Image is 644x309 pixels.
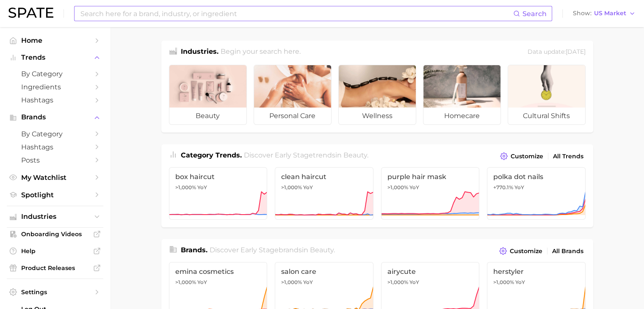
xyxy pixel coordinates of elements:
[7,286,103,298] a: Settings
[497,245,544,257] button: Customize
[21,130,89,138] span: by Category
[197,184,207,191] span: YoY
[281,279,302,285] span: >1,000%
[409,184,419,191] span: YoY
[303,184,313,191] span: YoY
[423,108,500,124] span: homecare
[7,80,103,94] a: Ingredients
[508,108,585,124] span: cultural shifts
[493,268,579,276] span: herstyler
[338,65,416,125] a: wellness
[553,153,583,160] span: All Trends
[175,268,261,276] span: emina cosmetics
[515,279,525,286] span: YoY
[528,47,586,58] div: Data update: [DATE]
[514,184,524,191] span: YoY
[310,246,334,254] span: beauty
[7,154,103,167] a: Posts
[551,151,586,162] a: All Trends
[7,245,103,257] a: Help
[7,171,103,184] a: My Watchlist
[498,150,545,162] button: Customize
[7,51,103,64] button: Trends
[210,246,335,254] span: Discover Early Stage brands in .
[7,228,103,240] a: Onboarding Videos
[7,94,103,107] a: Hashtags
[175,279,196,285] span: >1,000%
[254,108,331,124] span: personal care
[175,184,196,190] span: >1,000%
[387,173,473,181] span: purple hair mask
[21,70,89,78] span: by Category
[7,127,103,141] a: by Category
[175,173,261,181] span: box haircut
[511,153,543,160] span: Customize
[594,11,626,16] span: US Market
[281,268,367,276] span: salon care
[281,173,367,181] span: clean haircut
[244,151,368,159] span: Discover Early Stage trends in .
[21,113,89,121] span: Brands
[275,167,373,220] a: clean haircut>1,000% YoY
[387,184,408,190] span: >1,000%
[343,151,367,159] span: beauty
[169,65,247,125] a: beauty
[7,111,103,124] button: Brands
[281,184,302,190] span: >1,000%
[7,67,103,80] a: by Category
[339,108,416,124] span: wellness
[423,65,501,125] a: homecare
[181,47,218,58] h1: Industries.
[21,156,89,164] span: Posts
[573,11,591,16] span: Show
[21,213,89,221] span: Industries
[508,65,586,125] a: cultural shifts
[522,10,547,18] span: Search
[303,279,313,286] span: YoY
[181,151,242,159] span: Category Trends .
[493,184,513,190] span: +770.1%
[21,247,89,255] span: Help
[21,36,89,44] span: Home
[571,8,638,19] button: ShowUS Market
[510,248,542,255] span: Customize
[550,246,586,257] a: All Brands
[381,167,480,220] a: purple hair mask>1,000% YoY
[181,246,207,254] span: Brands .
[197,279,207,286] span: YoY
[21,174,89,182] span: My Watchlist
[21,83,89,91] span: Ingredients
[80,6,513,21] input: Search here for a brand, industry, or ingredient
[7,262,103,274] a: Product Releases
[7,34,103,47] a: Home
[387,279,408,285] span: >1,000%
[21,96,89,104] span: Hashtags
[7,141,103,154] a: Hashtags
[409,279,419,286] span: YoY
[21,54,89,61] span: Trends
[7,210,103,223] button: Industries
[487,167,586,220] a: polka dot nails+770.1% YoY
[493,279,514,285] span: >1,000%
[21,288,89,296] span: Settings
[493,173,579,181] span: polka dot nails
[387,268,473,276] span: airycute
[21,264,89,272] span: Product Releases
[169,167,268,220] a: box haircut>1,000% YoY
[21,191,89,199] span: Spotlight
[21,230,89,238] span: Onboarding Videos
[552,248,583,255] span: All Brands
[221,47,301,58] h2: Begin your search here.
[7,188,103,201] a: Spotlight
[8,8,53,18] img: SPATE
[21,143,89,151] span: Hashtags
[169,108,246,124] span: beauty
[254,65,332,125] a: personal care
